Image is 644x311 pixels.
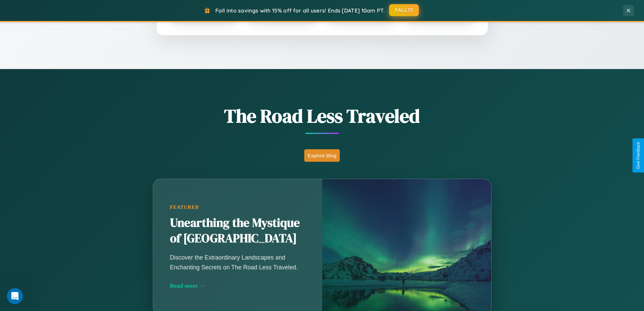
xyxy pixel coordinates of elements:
[636,142,641,169] div: Give Feedback
[119,103,525,129] h1: The Road Less Traveled
[215,7,385,14] span: Fall into savings with 15% off for all users! Ends [DATE] 10am PT.
[7,288,23,304] iframe: Intercom live chat
[170,215,305,246] h2: Unearthing the Mystique of [GEOGRAPHIC_DATA]
[170,253,305,272] p: Discover the Extraordinary Landscapes and Enchanting Secrets on The Road Less Traveled.
[304,149,340,162] button: Explore Blog
[170,204,305,210] div: Featured
[170,282,305,289] div: Read more →
[389,4,419,16] button: FALL15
